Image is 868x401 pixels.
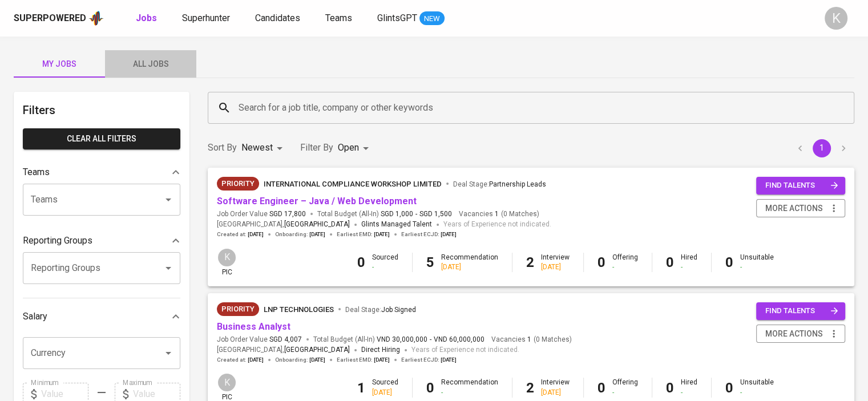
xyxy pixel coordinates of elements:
button: more actions [756,199,845,218]
span: [DATE] [374,230,390,238]
span: VND 30,000,000 [377,335,427,345]
span: Deal Stage : [345,306,416,314]
div: Newest [241,137,286,159]
span: Partnership Leads [489,180,546,188]
div: Hired [681,378,697,397]
span: Job Signed [381,306,416,314]
b: 1 [357,380,365,396]
b: 0 [666,380,674,396]
div: pic [217,248,237,277]
div: Interview [541,378,570,397]
div: Teams [23,161,180,184]
div: - [372,262,398,272]
span: Vacancies ( 0 Matches ) [491,335,572,345]
a: Jobs [136,11,159,26]
b: 0 [725,254,733,270]
a: Business Analyst [217,321,290,332]
p: Reporting Groups [23,234,92,248]
div: Recommendation [441,253,498,272]
span: Total Budget (All-In) [313,335,485,345]
span: [DATE] [441,356,457,364]
span: Deal Stage : [453,180,546,188]
b: 0 [666,254,674,270]
span: Total Budget (All-In) [317,209,452,219]
span: Vacancies ( 0 Matches ) [459,209,539,219]
span: [GEOGRAPHIC_DATA] [284,345,350,356]
span: Job Order Value [217,335,302,345]
span: [GEOGRAPHIC_DATA] , [217,219,350,230]
a: Candidates [255,11,302,26]
button: Clear All filters [23,128,180,149]
span: 1 [493,209,499,219]
div: - [740,262,774,272]
div: New Job received from Demand Team [217,177,259,191]
span: Onboarding : [275,356,325,364]
span: - [415,209,417,219]
span: [DATE] [309,356,325,364]
b: 0 [597,254,605,270]
span: SGD 1,500 [419,209,452,219]
div: K [825,7,847,30]
span: more actions [765,201,823,216]
div: Offering [612,378,638,397]
div: - [612,262,638,272]
div: Interview [541,253,570,272]
p: Teams [23,165,50,179]
img: app logo [88,10,104,27]
p: Sort By [208,141,237,155]
nav: pagination navigation [789,139,854,157]
span: [DATE] [374,356,390,364]
a: GlintsGPT NEW [377,11,445,26]
span: find talents [765,179,838,192]
div: - [441,388,498,398]
span: NEW [419,13,445,25]
div: [DATE] [541,388,570,398]
span: Earliest EMD : [337,356,390,364]
p: Newest [241,141,273,155]
h6: Filters [23,101,180,119]
span: Candidates [255,13,300,23]
div: - [681,262,697,272]
button: page 1 [813,139,831,157]
button: Open [160,192,176,208]
span: Job Order Value [217,209,306,219]
span: LNP Technologies [264,305,334,314]
span: SGD 1,000 [381,209,413,219]
span: Priority [217,303,259,315]
span: All Jobs [112,57,189,71]
div: [DATE] [541,262,570,272]
div: [DATE] [372,388,398,398]
b: 0 [725,380,733,396]
b: 5 [426,254,434,270]
div: K [217,372,237,392]
span: Glints Managed Talent [361,220,432,228]
p: Salary [23,310,47,323]
button: Open [160,345,176,361]
b: 2 [526,254,534,270]
span: GlintsGPT [377,13,417,23]
span: Priority [217,178,259,189]
span: [GEOGRAPHIC_DATA] , [217,345,350,356]
span: Open [338,142,359,153]
div: Reporting Groups [23,229,180,252]
div: Unsuitable [740,253,774,272]
span: VND 60,000,000 [434,335,485,345]
div: Sourced [372,378,398,397]
span: Clear All filters [32,132,171,146]
div: [DATE] [441,262,498,272]
span: International Compliance Workshop Limited [264,180,442,188]
a: Teams [325,11,354,26]
span: Superhunter [182,13,230,23]
span: Earliest ECJD : [401,356,457,364]
span: Created at : [217,230,264,238]
span: SGD 17,800 [269,209,306,219]
span: Years of Experience not indicated. [443,219,551,230]
span: 1 [526,335,531,345]
div: Superpowered [14,12,86,25]
div: Salary [23,305,180,328]
span: Teams [325,13,352,23]
button: find talents [756,302,845,320]
span: Earliest ECJD : [401,230,457,238]
span: Years of Experience not indicated. [411,345,519,356]
span: My Jobs [21,57,98,71]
